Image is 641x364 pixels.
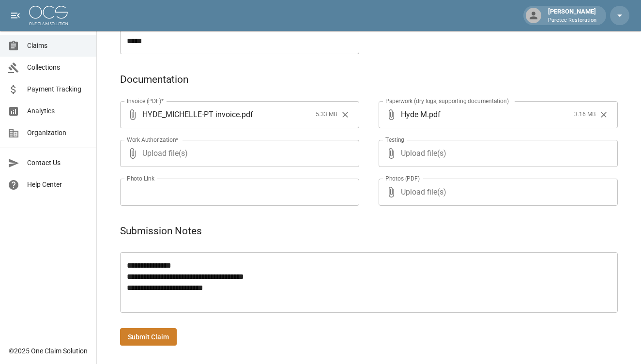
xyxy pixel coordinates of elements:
span: Upload file(s) [142,140,333,167]
span: 5.33 MB [316,110,337,120]
span: Help Center [27,180,89,190]
div: © 2025 One Claim Solution [9,346,88,356]
label: Paperwork (dry logs, supporting documentation) [385,97,509,105]
button: Clear [596,107,611,122]
span: Upload file(s) [401,179,592,206]
p: Puretec Restoration [548,16,596,25]
span: Hyde M [401,109,427,120]
label: Photo Link [127,174,154,182]
img: ocs-logo-white-transparent.png [29,6,68,25]
label: Testing [385,136,404,144]
span: Analytics [27,106,89,116]
span: Organization [27,128,89,138]
span: Collections [27,62,89,73]
label: Photos (PDF) [385,174,420,182]
label: Work Authorization* [127,136,179,144]
button: Submit Claim [120,328,177,346]
span: . pdf [240,109,253,120]
button: Clear [338,107,352,122]
span: Claims [27,41,89,51]
button: open drawer [6,6,25,25]
span: . pdf [427,109,441,120]
span: Payment Tracking [27,84,89,94]
span: Upload file(s) [401,140,592,167]
span: HYDE_MICHELLE-PT invoice [142,109,240,120]
div: [PERSON_NAME] [544,7,600,24]
span: Contact Us [27,158,89,168]
label: Invoice (PDF)* [127,97,164,105]
span: 3.16 MB [574,110,595,120]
